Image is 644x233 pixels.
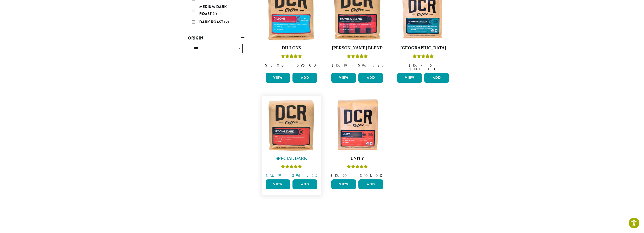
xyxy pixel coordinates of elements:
[424,73,449,83] button: Add
[264,98,319,178] a: Special DarkRated 5.00 out of 5
[285,173,287,178] span: –
[266,73,290,83] a: View
[290,63,292,68] span: –
[213,11,217,16] span: (1)
[331,179,356,189] a: View
[330,46,384,51] h4: [PERSON_NAME] Blend
[264,46,319,51] h4: Dillons
[358,63,362,68] span: $
[351,63,353,68] span: –
[330,173,349,178] bdi: 15.90
[281,164,302,171] div: Rated 5.00 out of 5
[436,63,438,68] span: –
[330,98,384,178] a: UnityRated 5.00 out of 5
[292,173,317,178] bdi: 96.25
[330,98,384,152] img: DCR-Unity-Coffee-Bag-300x300.png
[347,164,368,171] div: Rated 5.00 out of 5
[331,63,347,68] bdi: 15.19
[292,179,317,189] button: Add
[292,173,296,178] span: $
[265,173,281,178] bdi: 15.19
[412,54,434,61] div: Rated 4.83 out of 5
[265,173,269,178] span: $
[266,179,290,189] a: View
[224,19,229,25] span: (2)
[409,67,413,71] span: $
[358,63,383,68] bdi: 96.25
[281,54,302,61] div: Rated 5.00 out of 5
[296,63,300,68] span: $
[358,73,383,83] button: Add
[331,63,335,68] span: $
[296,63,318,68] bdi: 95.00
[347,54,368,61] div: Rated 4.67 out of 5
[396,46,450,51] h4: [GEOGRAPHIC_DATA]
[330,156,384,161] h4: Unity
[265,63,269,68] span: $
[360,173,364,178] span: $
[188,42,244,59] div: Origin
[360,173,384,178] bdi: 101.00
[397,73,422,83] a: View
[408,63,412,68] span: $
[188,34,244,42] a: Origin
[358,179,383,189] button: Add
[199,4,227,16] span: Medium-Dark Roast
[353,173,355,178] span: –
[331,73,356,83] a: View
[199,19,224,25] span: Dark Roast
[408,63,432,68] bdi: 15.75
[292,73,317,83] button: Add
[264,98,318,152] img: Special-Dark-12oz-300x300.jpg
[264,156,319,161] h4: Special Dark
[330,173,334,178] span: $
[265,63,286,68] bdi: 15.00
[409,67,437,71] bdi: 100.00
